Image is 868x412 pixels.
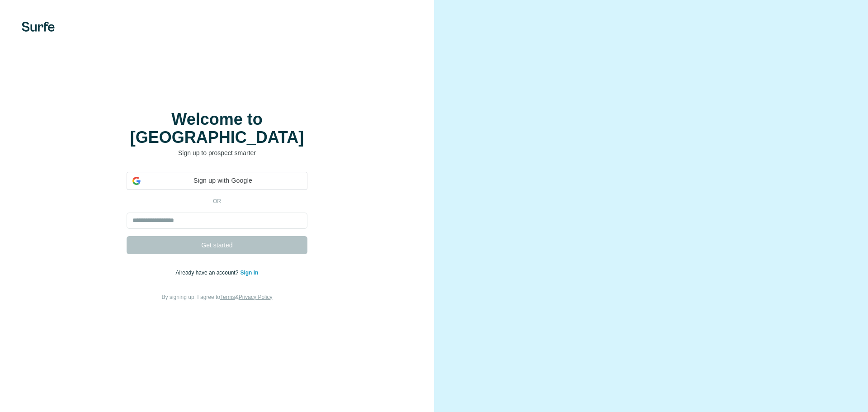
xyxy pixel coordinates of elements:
img: Surfe's logo [22,22,55,32]
a: Privacy Policy [239,294,273,300]
span: Sign up with Google [144,176,302,185]
a: Sign in [240,270,258,276]
span: Already have an account? [176,270,241,276]
p: or [203,197,231,205]
p: Sign up to prospect smarter [127,148,307,157]
a: Terms [220,294,235,300]
span: By signing up, I agree to & [162,294,273,300]
h1: Welcome to [GEOGRAPHIC_DATA] [127,110,307,147]
div: Sign up with Google [127,172,307,190]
